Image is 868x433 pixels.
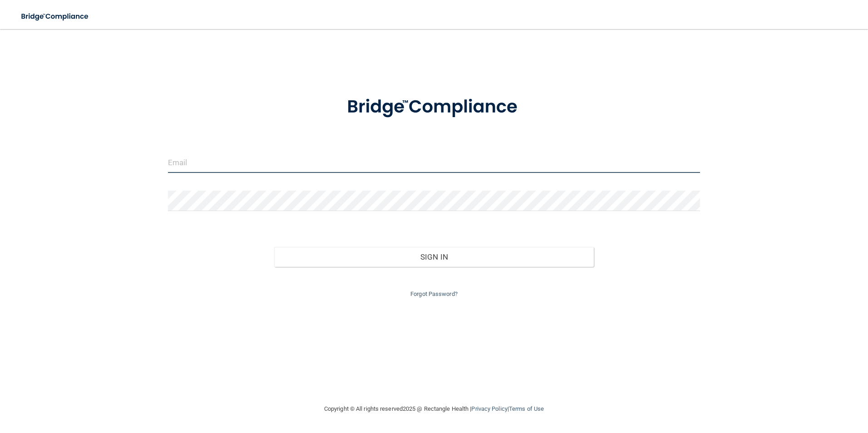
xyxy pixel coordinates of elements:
[328,84,540,131] img: bridge_compliance_login_screen.278c3ca4.svg
[410,290,458,297] a: Forgot Password?
[509,405,544,412] a: Terms of Use
[471,405,507,412] a: Privacy Policy
[274,247,594,267] button: Sign In
[168,153,700,173] input: Email
[268,394,600,423] div: Copyright © All rights reserved 2025 @ Rectangle Health | |
[14,7,97,26] img: bridge_compliance_login_screen.278c3ca4.svg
